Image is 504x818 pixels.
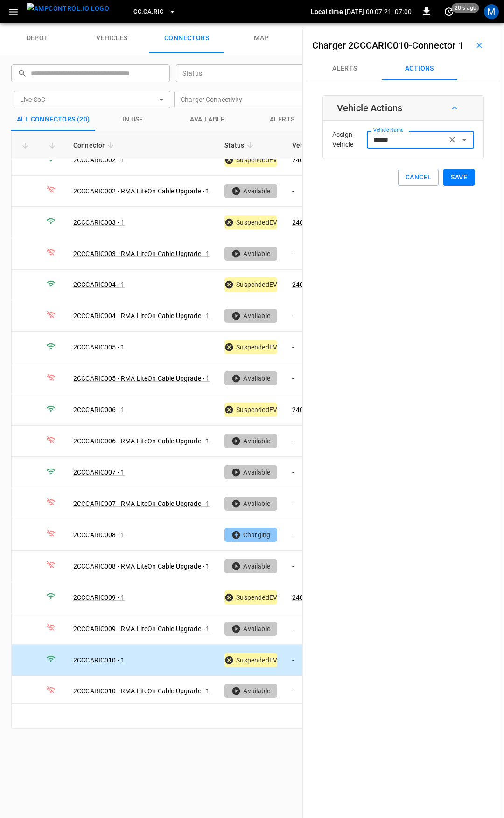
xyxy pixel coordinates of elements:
a: 2CCCARIC006 - 1 [73,406,125,413]
a: 2CCCARIC002 - 1 [73,156,125,164]
h6: - [312,38,463,53]
a: 2CCCARIC008 - 1 [73,531,125,539]
a: 2CCCARIC004 - 1 [73,281,125,288]
div: SuspendedEV [224,403,277,417]
div: Available [224,184,277,198]
p: Local time [311,7,343,16]
a: vehicles [75,23,149,53]
div: Available [224,497,277,511]
p: Assign Vehicle [332,130,367,149]
td: - [285,363,335,394]
label: Vehicle Name [373,127,403,134]
td: - [285,676,335,707]
a: 240456 [292,281,315,288]
td: - [285,519,335,551]
button: Alerts [308,57,382,80]
h6: Vehicle Actions [337,100,402,115]
a: 2CCCARIC002 - RMA LiteOn Cable Upgrade - 1 [73,187,210,195]
button: Clear [446,133,459,146]
div: SuspendedEV [224,215,277,229]
a: 2CCCARIC003 - RMA LiteOn Cable Upgrade - 1 [73,250,210,257]
button: CC.CA.RIC [130,3,179,21]
td: - [285,613,335,645]
div: Available [224,371,277,385]
div: SuspendedEV [224,340,277,354]
a: 2CCCARIC005 - RMA LiteOn Cable Upgrade - 1 [73,375,210,382]
p: [DATE] 00:07:21 -07:00 [345,7,412,16]
a: 2CCCARIC009 - 1 [73,594,125,601]
span: Vehicle [292,140,327,151]
div: SuspendedEV [224,653,277,667]
a: 2CCCARIC008 - RMA LiteOn Cable Upgrade - 1 [73,562,210,570]
button: Alerts [245,108,320,131]
div: profile-icon [484,4,499,19]
span: CC.CA.RIC [133,7,163,17]
a: map [224,23,299,53]
button: Cancel [398,169,439,186]
a: Charger 2CCCARIC010 [312,40,409,51]
a: 240465 [292,594,315,601]
a: 2CCCARIC010 - RMA LiteOn Cable Upgrade - 1 [73,687,210,695]
td: - [285,332,335,363]
span: 20 s ago [452,3,479,13]
a: 2CCCARIC005 - 1 [73,343,125,351]
td: - [285,488,335,519]
td: - [285,551,335,582]
a: 2CCCARIC009 - RMA LiteOn Cable Upgrade - 1 [73,625,210,633]
div: Available [224,684,277,698]
a: connectors [149,23,224,53]
a: 240457 [292,219,315,226]
a: 2CCCARIC006 - RMA LiteOn Cable Upgrade - 1 [73,437,210,445]
button: Actions [382,57,457,80]
button: All Connectors (20) [11,108,96,131]
a: 2CCCARIC003 - 1 [73,219,125,226]
a: 2CCCARIC007 - 1 [73,469,125,476]
div: SuspendedEV [224,590,277,605]
div: Available [224,465,277,479]
button: Save [443,169,475,186]
div: Available [224,559,277,573]
td: - [285,300,335,332]
div: SuspendedEV [224,153,277,167]
div: Available [224,622,277,636]
td: - [285,457,335,488]
img: ampcontrol.io logo [27,3,109,14]
a: 240462 [292,156,315,164]
button: in use [96,108,170,131]
span: Connector [73,140,117,151]
div: Available [224,247,277,261]
a: 2CCCARIC010 - 1 [73,656,125,664]
div: Available [224,434,277,448]
span: Status [224,140,256,151]
button: Available [170,108,245,131]
div: Charging [224,528,277,542]
a: 2CCCARIC007 - RMA LiteOn Cable Upgrade - 1 [73,500,210,507]
div: Connectors submenus tabs [308,57,499,80]
td: - [285,238,335,270]
a: 240464 [292,406,315,413]
td: - [285,176,335,207]
div: Available [224,309,277,323]
a: Connector 1 [412,40,463,51]
td: - [285,645,335,676]
button: set refresh interval [441,4,456,19]
button: Open [458,133,471,146]
div: SuspendedEV [224,277,277,292]
a: 2CCCARIC004 - RMA LiteOn Cable Upgrade - 1 [73,312,210,320]
td: - [285,426,335,457]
